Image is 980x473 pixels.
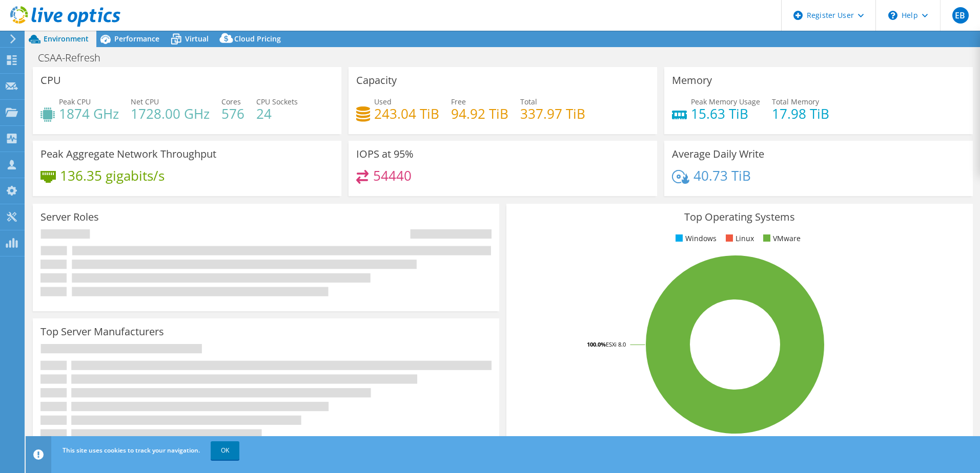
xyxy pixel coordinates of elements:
[691,97,760,106] span: Peak Memory Usage
[520,97,537,106] span: Total
[723,233,754,244] li: Linux
[761,233,801,244] li: VMware
[40,75,61,86] h3: CPU
[514,211,965,223] h3: Top Operating Systems
[356,75,397,86] h3: Capacity
[131,108,210,119] h4: 1728.00 GHz
[693,170,751,181] h4: 40.73 TiB
[356,148,414,160] h3: IOPS at 95%
[44,34,89,44] span: Environment
[33,52,116,63] h1: CSAA-Refresh
[114,34,159,44] span: Performance
[672,148,764,160] h3: Average Daily Write
[673,233,717,244] li: Windows
[40,326,164,337] h3: Top Server Manufacturers
[672,75,712,86] h3: Memory
[221,108,244,119] h4: 576
[60,170,165,181] h4: 136.35 gigabits/s
[63,446,200,455] span: This site uses cookies to track your navigation.
[952,7,969,24] span: EB
[59,108,119,119] h4: 1874 GHz
[374,108,439,119] h4: 243.04 TiB
[451,97,466,106] span: Free
[40,148,216,160] h3: Peak Aggregate Network Throughput
[691,108,760,119] h4: 15.63 TiB
[772,108,829,119] h4: 17.98 TiB
[256,108,298,119] h4: 24
[59,97,91,106] span: Peak CPU
[221,97,241,106] span: Cores
[211,441,239,460] a: OK
[234,34,281,44] span: Cloud Pricing
[772,97,819,106] span: Total Memory
[520,108,585,119] h4: 337.97 TiB
[373,170,412,181] h4: 54440
[256,97,298,106] span: CPU Sockets
[40,211,99,223] h3: Server Roles
[131,97,159,106] span: Net CPU
[451,108,508,119] h4: 94.92 TiB
[374,97,392,106] span: Used
[185,34,209,44] span: Virtual
[606,340,626,348] tspan: ESXi 8.0
[587,340,606,348] tspan: 100.0%
[888,11,897,20] svg: \n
